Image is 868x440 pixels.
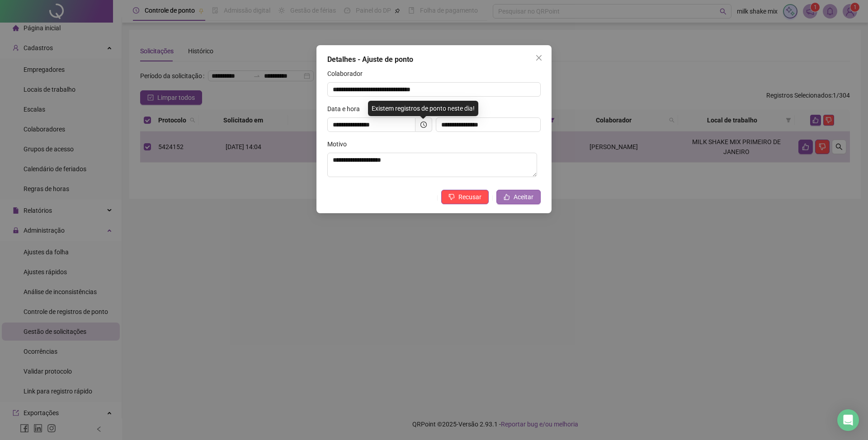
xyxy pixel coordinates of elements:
[514,192,533,202] span: Aceitar
[496,190,541,204] button: Aceitar
[327,104,366,114] label: Data e hora
[837,409,859,431] div: Open Intercom Messenger
[532,51,546,65] button: Close
[420,122,427,128] span: clock-circle
[441,190,489,204] button: Recusar
[458,192,481,202] span: Recusar
[327,54,541,65] div: Detalhes - Ajuste de ponto
[327,139,353,149] label: Motivo
[448,194,455,200] span: dislike
[504,194,510,200] span: like
[535,54,542,61] span: close
[368,101,478,116] div: Existem registros de ponto neste dia!
[327,69,368,79] label: Colaborador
